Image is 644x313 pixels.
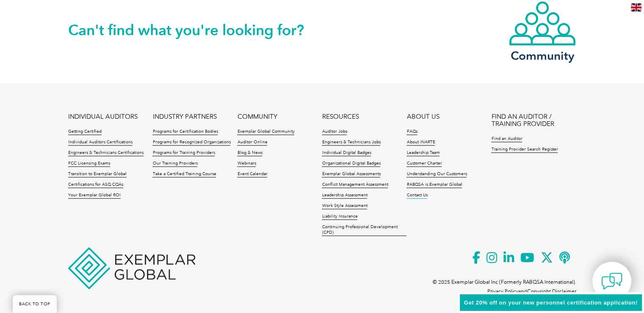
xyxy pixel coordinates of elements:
a: Event Calendar [237,171,267,177]
a: Programs for Recognized Organizations [152,140,230,145]
a: Individual Digital Badges [322,150,371,156]
a: FAQs [406,129,417,135]
a: Auditor Jobs [322,129,347,135]
img: en [631,3,641,11]
a: Continuing Professional Development (CPD) [322,224,406,236]
a: Transition to Exemplar Global [68,171,127,177]
a: Our Training Providers [152,161,197,167]
p: © 2025 Exemplar Global Inc (Formerly RABQSA International). [433,277,576,287]
a: Blog & News [237,150,262,156]
a: Conflict Management Assessment [322,182,388,188]
a: Your Exemplar Global ROI [68,193,121,198]
a: FCC Licensing Exams [68,161,110,167]
a: ABOUT US [406,113,439,120]
a: Certifications for ASQ CQAs [68,182,123,188]
a: Take a Certified Training Course [152,171,216,177]
a: INDUSTRY PARTNERS [152,113,216,120]
a: Work Style Assessment [322,203,367,209]
a: RESOURCES [322,113,359,120]
a: Engineers & Technicians Certifications [68,150,144,156]
img: contact-chat.png [601,271,622,292]
a: INDIVIDUAL AUDITORS [68,113,138,120]
p: and [487,287,576,296]
a: Find an Auditor [491,136,522,142]
a: Copyright Disclaimer [527,288,576,294]
img: Exemplar Global [68,247,195,289]
a: Training Provider Search Register [491,147,558,153]
a: Exemplar Global Community [237,129,294,135]
a: Webinars [237,161,256,167]
a: RABQSA is Exemplar Global [406,182,462,188]
a: Understanding Our Customers [406,171,467,177]
a: COMMUNITY [237,113,277,120]
a: Leadership Assessment [322,193,367,198]
img: icon-community.webp [509,0,576,46]
span: Get 20% off on your new personnel certification application! [464,299,638,306]
a: Privacy Policy [487,288,518,294]
a: About iNARTE [406,140,435,145]
a: Organizational Digital Badges [322,161,380,167]
a: Individual Auditors Certifications [68,140,133,145]
a: Customer Charter [406,161,442,167]
h2: Can't find what you're looking for? [68,23,322,37]
a: Programs for Certification Bodies [152,129,218,135]
a: Engineers & Technicians Jobs [322,140,380,145]
a: Liability Insurance [322,214,357,220]
a: Programs for Training Providers [152,150,215,156]
a: BACK TO TOP [13,295,57,313]
a: Exemplar Global Assessments [322,171,380,177]
h3: Community [509,50,576,61]
a: Getting Certified [68,129,102,135]
a: FIND AN AUDITOR / TRAINING PROVIDER [491,113,576,128]
a: Auditor Online [237,140,267,145]
a: Contact Us [406,193,427,198]
a: Community [509,0,576,61]
a: Leadership Team [406,150,439,156]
